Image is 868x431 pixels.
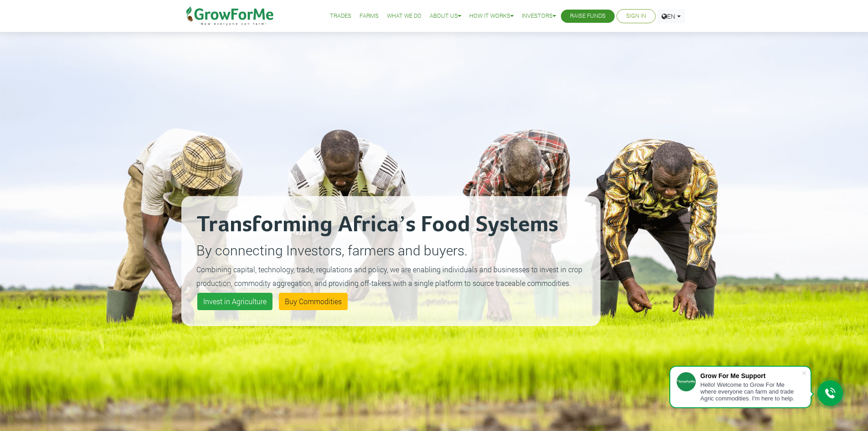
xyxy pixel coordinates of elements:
[700,372,801,379] div: Grow For Me Support
[196,240,586,260] p: By connecting Investors, farmers and buyers.
[330,11,351,21] a: Trades
[279,293,348,310] a: Buy Commodities
[430,11,461,21] a: About Us
[570,11,606,21] a: Raise Funds
[700,381,801,402] div: Hello! Welcome to Grow For Me where everyone can farm and trade Agric commodities. I'm here to help.
[197,293,272,310] a: Invest in Agriculture
[196,211,586,239] h2: Transforming Africa’s Food Systems
[657,9,685,23] a: EN
[522,11,556,21] a: Investors
[387,11,421,21] a: What We Do
[360,11,379,21] a: Farms
[469,11,514,21] a: How it Works
[626,11,646,21] a: Sign In
[196,265,582,288] small: Combining capital, technology, trade, regulations and policy, we are enabling individuals and bus...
